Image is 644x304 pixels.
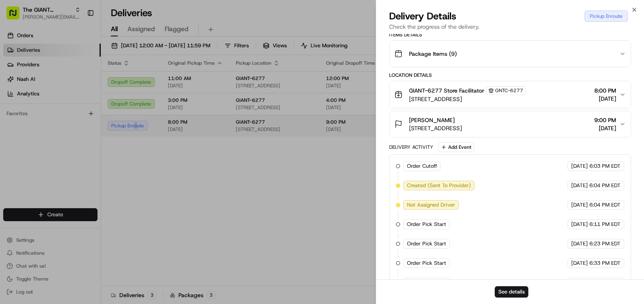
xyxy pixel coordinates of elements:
div: Delivery Activity [389,144,433,150]
span: GNTC-6277 [495,87,523,94]
span: [DATE] [571,260,588,267]
p: Welcome 👋 [8,32,147,45]
span: [STREET_ADDRESS] [409,124,462,132]
span: [STREET_ADDRESS] [409,95,526,103]
div: Start new chat [28,77,133,85]
span: 6:36 PM EDT [589,279,621,286]
button: [PERSON_NAME][STREET_ADDRESS]9:00 PM[DATE] [390,111,631,137]
span: 6:33 PM EDT [589,260,621,267]
div: 📗 [8,118,15,125]
div: We're available if you need us! [28,85,102,92]
p: Check the progress of the delivery. [389,23,631,31]
a: 📗Knowledge Base [5,114,65,129]
span: [DATE] [571,279,588,286]
button: See details [495,286,528,298]
span: [DATE] [571,201,588,209]
span: Order Pick Start [407,221,446,228]
span: [DATE] [571,240,588,247]
span: 9:00 PM [594,116,616,124]
span: 6:04 PM EDT [589,182,621,189]
img: 1736555255976-a54dd68f-1ca7-489b-9aae-adbdc363a1c4 [8,77,23,92]
span: Created (Sent To Provider) [407,182,471,189]
span: Package Items ( 9 ) [409,50,457,58]
span: 6:11 PM EDT [589,221,621,228]
a: Powered byPylon [57,137,98,143]
span: 6:04 PM EDT [589,201,621,209]
div: Location Details [389,72,631,78]
a: 💻API Documentation [65,114,133,129]
img: Nash [8,8,24,24]
span: 6:03 PM EDT [589,163,621,170]
span: Order Pick Start [407,279,446,286]
span: API Documentation [76,117,130,125]
span: Not Assigned Driver [407,201,455,209]
button: Add Event [438,142,474,152]
span: [DATE] [594,95,616,103]
span: Delivery Details [389,10,456,23]
span: [DATE] [594,124,616,132]
input: Clear [21,52,133,61]
span: [DATE] [571,182,588,189]
button: GIANT-6277 Store FacilitatorGNTC-6277[STREET_ADDRESS]8:00 PM[DATE] [390,81,631,108]
span: Knowledge Base [16,117,62,125]
span: 6:23 PM EDT [589,240,621,247]
span: Order Pick Start [407,260,446,267]
button: Start new chat [138,80,147,89]
button: Package Items (9) [390,41,631,67]
span: Pylon [80,137,98,143]
span: 8:00 PM [594,87,616,95]
span: Order Cutoff [407,163,437,170]
div: 💻 [68,118,75,125]
span: [DATE] [571,221,588,228]
span: GIANT-6277 Store Facilitator [409,87,484,95]
span: [PERSON_NAME] [409,116,455,124]
div: Items Details [389,32,631,38]
span: [DATE] [571,163,588,170]
span: Order Pick Start [407,240,446,247]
